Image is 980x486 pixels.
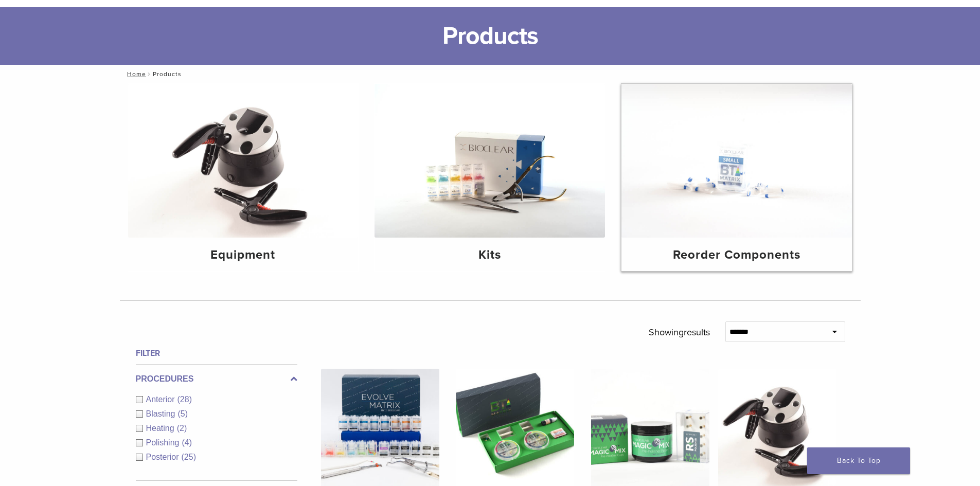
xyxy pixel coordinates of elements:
[621,84,852,238] img: Reorder Components
[177,395,192,404] span: (28)
[630,246,844,264] h4: Reorder Components
[128,84,359,238] img: Equipment
[124,70,146,78] a: Home
[807,447,910,474] a: Back To Top
[375,84,605,238] img: Kits
[136,347,297,359] h4: Filter
[177,409,188,418] span: (5)
[649,321,710,343] p: Showing results
[177,424,187,433] span: (2)
[146,424,177,433] span: Heating
[146,71,153,77] span: /
[128,84,359,271] a: Equipment
[146,395,177,404] span: Anterior
[136,246,350,264] h4: Equipment
[375,84,605,271] a: Kits
[621,84,852,271] a: Reorder Components
[182,453,196,461] span: (25)
[182,438,192,447] span: (4)
[120,65,861,83] nav: Products
[146,409,178,418] span: Blasting
[136,373,297,385] label: Procedures
[146,453,182,461] span: Posterior
[383,246,597,264] h4: Kits
[146,438,182,447] span: Polishing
